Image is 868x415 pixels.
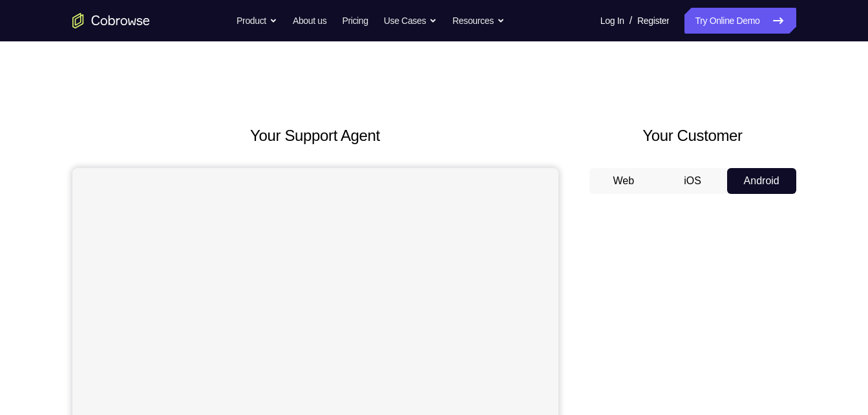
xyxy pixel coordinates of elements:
a: About us [293,8,326,34]
a: Pricing [342,8,368,34]
button: Use Cases [384,8,437,34]
a: Go to the home page [72,13,150,28]
button: Product [237,8,277,34]
span: / [630,13,632,28]
a: Try Online Demo [684,8,796,34]
button: Web [589,168,659,194]
h2: Your Support Agent [72,124,558,147]
a: Log In [600,8,624,34]
button: Android [727,168,796,194]
h2: Your Customer [589,124,796,147]
button: Resources [452,8,505,34]
button: iOS [658,168,727,194]
a: Register [637,8,669,34]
